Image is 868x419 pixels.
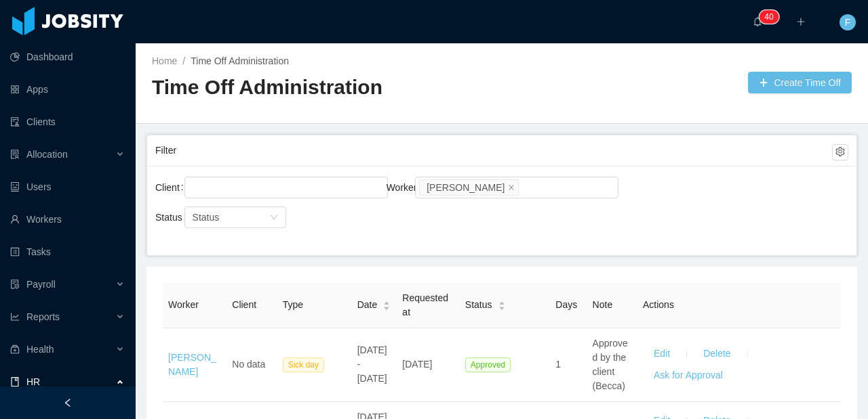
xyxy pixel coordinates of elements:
i: icon: line-chart [10,312,20,322]
span: Payroll [26,279,56,290]
i: icon: caret-up [383,300,391,304]
i: icon: close [508,183,515,192]
p: 0 [769,10,774,24]
span: Status [193,212,220,223]
div: Sort [498,299,506,309]
button: Ask for Approval [643,365,734,387]
span: Date [357,298,378,312]
i: icon: medicine-box [10,345,20,354]
i: icon: book [10,377,20,387]
i: icon: caret-up [498,300,505,304]
span: Type [283,299,303,310]
i: icon: solution [10,150,20,159]
h2: Time Off Administration [152,74,502,102]
div: Sort [382,299,391,309]
label: Worker [387,182,427,193]
span: HR [26,376,40,387]
span: Allocation [26,149,68,160]
button: Edit [643,343,681,365]
span: F [845,14,851,30]
i: icon: file-protect [10,280,20,289]
i: icon: caret-down [383,305,391,309]
span: Requested at [402,292,448,317]
span: [DATE] [402,359,432,370]
a: icon: auditClients [10,108,125,135]
span: Client [232,299,256,310]
a: icon: appstoreApps [10,76,125,103]
span: Reports [26,311,60,322]
a: [PERSON_NAME] [168,352,216,377]
a: icon: profileTasks [10,238,125,265]
input: Worker [521,179,529,196]
span: Actions [643,299,674,310]
div: [PERSON_NAME] [427,180,505,195]
span: [DATE] - [DATE] [357,345,387,384]
label: Status [155,212,192,223]
li: Alana Correa [419,179,519,196]
i: icon: plus [796,17,806,26]
span: Sick day [283,357,324,372]
span: Status [465,298,492,312]
span: No data [232,359,265,370]
i: icon: caret-down [498,305,505,309]
i: icon: bell [753,17,762,26]
span: Approved by the client (Becca) [593,338,628,391]
span: Health [26,344,54,355]
span: Note [593,299,613,310]
button: icon: setting [832,144,848,160]
span: Worker [168,299,199,310]
a: icon: robotUsers [10,173,125,200]
a: icon: userWorkers [10,206,125,233]
sup: 40 [759,10,778,24]
button: Delete [692,343,741,365]
span: / [182,56,185,66]
span: Days [555,299,577,310]
span: 1 [555,359,561,370]
div: Filter [155,138,832,163]
a: Time Off Administration [191,56,289,66]
p: 4 [764,10,769,24]
a: Home [152,56,177,66]
span: Approved [465,357,511,372]
a: icon: pie-chartDashboard [10,43,125,70]
input: Client [189,179,196,196]
button: icon: plusCreate Time Off [748,72,852,93]
label: Client [155,182,189,193]
i: icon: down [270,213,278,223]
